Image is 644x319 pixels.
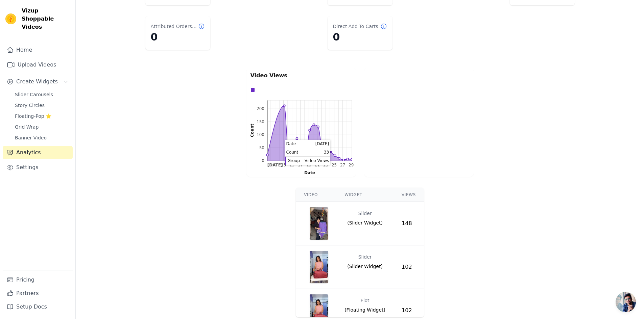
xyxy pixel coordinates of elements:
circle: 18 [300,155,302,157]
a: Analytics [3,146,73,159]
a: Partners [3,287,73,300]
text: 150 [257,119,264,124]
img: video [309,251,328,283]
div: Slider [358,251,372,263]
span: Banner Video [15,134,47,141]
circle: 5 [351,158,353,160]
span: ( Floating Widget ) [344,307,385,313]
text: 21 [314,163,319,168]
text: 17 [297,163,303,168]
a: Settings [3,161,73,174]
g: Mon Sep 29 2025 00:00:00 GMT+0530 (India Standard Time) [348,163,353,168]
span: Floating-Pop ⭐ [15,113,51,119]
div: Data groups [249,86,350,94]
text: 27 [340,163,345,168]
g: Wed Sep 17 2025 00:00:00 GMT+0530 (India Standard Time) [297,163,303,168]
div: 102 [402,307,416,315]
g: Thu Sep 11 2025 00:00:00 GMT+0530 (India Standard Time) [267,163,283,168]
circle: 49 [321,147,323,149]
span: Story Circles [15,102,45,109]
g: Sat Sep 13 2025 00:00:00 GMT+0530 (India Standard Time) [281,163,286,168]
text: 19 [306,163,311,168]
circle: 138 [313,124,315,126]
circle: 9 [304,157,306,159]
div: Open chat [616,292,636,312]
circle: 33 [330,151,332,153]
span: Slider Carousels [15,91,53,98]
dt: Direct Add To Carts [333,23,378,30]
text: Date [304,170,315,175]
a: Slider Carousels [11,90,73,99]
a: Grid Wrap [11,122,73,132]
g: Tue Sep 23 2025 00:00:00 GMT+0530 (India Standard Time) [323,163,328,168]
circle: 6 [347,158,349,160]
text: 13 [281,163,286,168]
circle: 19 [334,155,336,157]
dd: 0 [333,31,387,43]
span: ( Slider Widget ) [347,263,383,270]
a: Upload Videos [3,58,73,72]
circle: 50 [325,147,327,149]
g: bottom ticks [267,161,354,167]
circle: 130 [317,126,319,128]
div: Flot [361,294,369,307]
p: Video Views [251,72,352,80]
g: Mon Sep 15 2025 00:00:00 GMT+0530 (India Standard Time) [289,163,294,168]
text: 200 [257,106,264,111]
a: Floating-Pop ⭐ [11,111,73,121]
g: Sun Sep 21 2025 00:00:00 GMT+0530 (India Standard Time) [314,163,319,168]
th: Widget [336,188,393,202]
dd: 0 [151,31,205,43]
img: Vizup [5,14,16,24]
a: Pricing [3,273,73,287]
text: 23 [323,163,328,168]
circle: 22 [266,154,268,156]
text: 25 [331,163,336,168]
circle: 211 [283,105,285,107]
g: left axis [240,101,267,163]
a: Home [3,43,73,57]
span: Vizup Shoppable Videos [22,7,70,31]
a: Setup Docs [3,300,73,314]
th: Video [296,188,336,202]
circle: 3 [342,159,344,161]
circle: 9 [338,157,340,159]
text: 0 [262,158,264,163]
img: video [309,207,328,240]
text: 29 [348,163,353,168]
th: Views [393,188,424,202]
g: Sat Sep 27 2025 00:00:00 GMT+0530 (India Standard Time) [340,163,345,168]
a: Story Circles [11,101,73,110]
div: Slider [358,207,372,219]
div: 148 [402,219,416,228]
div: 102 [402,263,416,271]
span: Create Widgets [16,78,58,86]
g: Thu Sep 25 2025 00:00:00 GMT+0530 (India Standard Time) [331,163,336,168]
circle: 117 [308,129,310,131]
text: 100 [257,132,264,137]
text: [DATE] [267,163,283,168]
circle: 54 [291,145,293,148]
button: Create Widgets [3,75,73,88]
text: 15 [289,163,294,168]
g: Fri Sep 19 2025 00:00:00 GMT+0530 (India Standard Time) [306,163,311,168]
dt: Attributed Orders Count [151,23,198,30]
span: Grid Wrap [15,124,39,130]
circle: 85 [296,137,298,139]
a: Banner Video [11,133,73,142]
text: 50 [259,145,264,150]
text: Count [250,124,255,137]
circle: 32 [287,151,289,153]
g: left ticks [257,101,267,163]
span: ( Slider Widget ) [347,219,383,226]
